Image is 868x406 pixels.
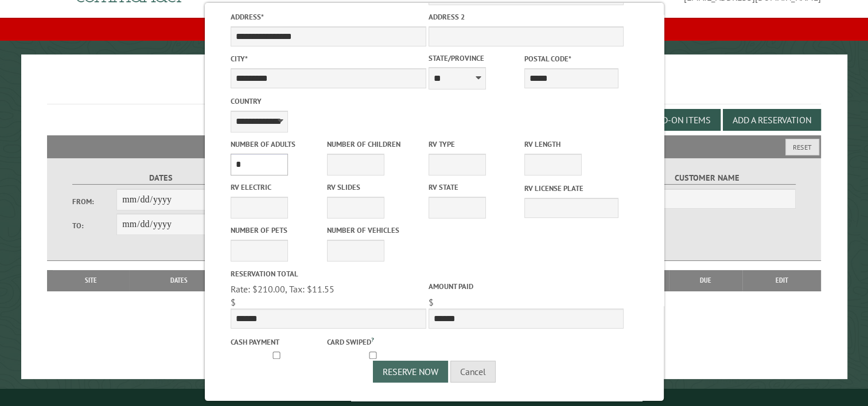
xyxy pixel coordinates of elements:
[231,296,236,308] span: $
[231,11,426,22] label: Address
[72,196,117,207] label: From:
[618,171,796,185] label: Customer Name
[373,361,448,382] button: Reserve Now
[72,220,117,231] label: To:
[231,283,334,295] span: Rate: $210.00, Tax: $11.55
[326,139,420,150] label: Number of Children
[524,183,618,194] label: RV License Plate
[47,73,821,104] h1: Reservations
[231,337,324,348] label: Cash payment
[72,171,251,185] label: Dates
[231,53,426,64] label: City
[428,53,521,64] label: State/Province
[450,361,496,382] button: Cancel
[723,109,821,131] button: Add a Reservation
[428,296,433,308] span: $
[326,225,420,236] label: Number of Vehicles
[326,182,420,193] label: RV Slides
[622,109,721,131] button: Edit Add-on Items
[231,182,324,193] label: RV Electric
[428,139,521,150] label: RV Type
[524,53,618,64] label: Postal Code
[231,268,426,279] label: Reservation Total
[371,335,373,343] a: ?
[669,270,742,291] th: Due
[742,270,821,291] th: Edit
[53,270,129,291] th: Site
[326,335,420,348] label: Card swiped
[428,182,521,193] label: RV State
[524,139,618,150] label: RV Length
[47,135,821,157] h2: Filters
[231,96,426,107] label: Country
[428,11,623,22] label: Address 2
[785,139,819,155] button: Reset
[231,225,324,236] label: Number of Pets
[231,139,324,150] label: Number of Adults
[428,281,623,292] label: Amount paid
[129,270,229,291] th: Dates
